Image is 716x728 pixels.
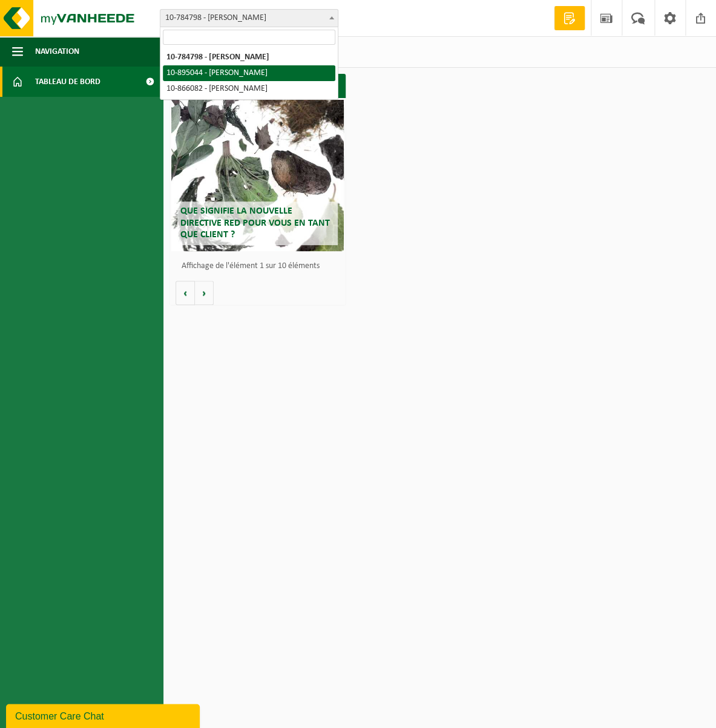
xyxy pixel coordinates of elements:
span: Navigation [35,36,79,67]
button: Vorige [176,281,195,305]
li: 10-866082 - [PERSON_NAME] [163,81,335,97]
span: 10-784798 - TRAITEUR GERALDINE - JAMBES [160,10,338,27]
iframe: chat widget [6,701,202,728]
li: 10-784798 - [PERSON_NAME] [163,50,335,65]
p: Affichage de l'élément 1 sur 10 éléments [182,262,340,271]
span: Que signifie la nouvelle directive RED pour vous en tant que client ? [180,206,330,239]
button: Volgende [195,281,214,305]
li: 10-895044 - [PERSON_NAME] [163,65,335,81]
span: 10-784798 - TRAITEUR GERALDINE - JAMBES [160,9,338,27]
a: Que signifie la nouvelle directive RED pour vous en tant que client ? [171,100,344,251]
span: Tableau de bord [35,67,100,97]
